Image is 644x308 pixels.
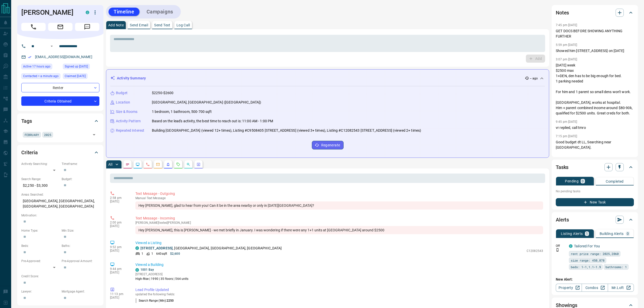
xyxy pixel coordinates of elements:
[146,162,150,166] svg: Calls
[152,118,273,124] p: Based on the lead's activity, the best time to reach out is: 11:00 AM - 1:00 PM
[582,284,608,292] a: Condos
[21,244,59,248] p: Beds:
[21,148,38,157] h2: Criteria
[135,216,543,221] p: Text Message - Incoming
[35,55,92,59] a: [EMAIL_ADDRESS][DOMAIN_NAME]
[110,292,128,296] p: 11:13 pm
[556,125,634,130] p: vr replied, call tmro
[606,180,624,183] p: Completed
[108,163,112,166] p: All
[21,197,99,211] p: [GEOGRAPHIC_DATA], [GEOGRAPHIC_DATA], [GEOGRAPHIC_DATA], [GEOGRAPHIC_DATA]
[556,277,634,282] p: New Alert:
[62,228,99,233] p: Min Size:
[23,64,50,69] span: Active 17 hours ago
[556,58,577,61] p: 3:07 pm [DATE]
[556,28,634,39] p: GET DOCS BEFORE SHOWING ANYTHING FURTHER
[571,251,619,256] span: rent price range: 2025,2860
[130,23,148,27] p: Send Email
[556,248,559,252] svg: Push Notification Only
[135,191,543,196] p: Text Message - Outgoing
[527,249,543,253] p: C12082543
[571,258,604,263] span: size range: 450,878
[21,228,59,233] p: Home Type:
[65,64,88,69] span: Signed up [DATE]
[135,201,543,210] div: Hey [PERSON_NAME], glad to hear from you! Can it be in the area nearby or only in [DATE][GEOGRAPH...
[135,298,174,303] p: Search Range (Min) :
[116,118,141,124] p: Activity Pattern
[556,63,634,116] p: [DATE] week $2500 max 1+DEN, den has to be big enough for bed. 1 parking needed For him and 1 par...
[152,100,261,105] p: [GEOGRAPHIC_DATA], [GEOGRAPHIC_DATA] ([GEOGRAPHIC_DATA])
[110,271,128,274] p: [DATE]
[110,245,128,249] p: 9:52 pm
[141,251,143,256] p: 1
[117,76,146,81] p: Activity Summary
[44,132,51,137] span: 2025
[21,8,78,16] h1: [PERSON_NAME]
[21,117,32,125] h2: Tags
[571,264,601,269] span: beds: 1-1,1.1-1.9
[91,131,98,138] button: Open
[21,96,99,106] div: Criteria Obtained
[75,23,99,31] span: Message
[556,23,577,27] p: 7:45 pm [DATE]
[21,83,99,92] div: Renter
[152,128,421,133] p: Building [GEOGRAPHIC_DATA] (viewed 12+ times), Listing #C9508405 [STREET_ADDRESS] (viewed 3+ time...
[556,134,577,138] p: 7:15 pm [DATE]
[565,179,579,183] p: Pending
[21,289,59,294] p: Lawyer:
[110,267,128,271] p: 9:44 pm
[65,74,86,79] span: Claimed [DATE]
[151,251,153,256] p: 1
[21,213,99,218] p: Motivation:
[63,73,99,80] div: Wed Jan 01 2025
[574,244,600,248] a: Tailored For You
[556,244,566,248] p: Off
[152,109,212,114] p: 1 bedroom, 1 bathroom, 500-700 sqft
[196,162,201,166] svg: Agent Actions
[140,246,173,250] a: [STREET_ADDRESS]
[135,221,543,225] p: [PERSON_NAME] texted [PERSON_NAME]
[135,196,146,200] span: manual
[176,23,190,27] p: Log Call
[556,7,634,19] div: Notes
[556,198,634,206] button: New Task
[62,259,99,263] p: Pre-Approval Amount:
[135,277,189,281] p: High-Rise | 1990 | 35 floors | 564 units
[110,74,545,83] div: Activity Summary-- ago
[62,289,99,294] p: Mortgage Agent:
[135,293,543,296] p: updated the following fields:
[166,162,170,166] svg: Listing Alerts
[556,216,569,224] h2: Alerts
[21,177,59,181] p: Search Range:
[556,9,569,17] h2: Notes
[167,299,174,302] span: 2250
[21,181,59,190] p: $2,250 - $3,300
[110,200,128,203] p: [DATE]
[110,196,128,200] p: 2:58 pm
[154,23,170,27] p: Send Text
[186,162,190,166] svg: Opportunities
[21,162,59,166] p: Actively Searching:
[21,64,60,71] div: Mon Oct 13 2025
[556,214,634,226] div: Alerts
[135,246,139,250] div: condos.ca
[608,284,634,292] a: Mr.Loft
[135,272,189,277] p: [STREET_ADDRESS]
[135,262,543,267] p: Viewed a Building
[110,224,128,228] p: [DATE]
[135,226,543,234] div: Hey [PERSON_NAME], this is [PERSON_NAME] - we met briefly in January. I was wondering if there we...
[21,115,99,127] div: Tags
[109,8,139,16] button: Timeline
[556,43,577,47] p: 5:59 pm [DATE]
[152,90,173,96] p: $2250-$2600
[62,177,99,181] p: Budget:
[136,162,140,166] svg: Lead Browsing Activity
[23,74,59,79] span: Contacted < a minute ago
[156,251,167,256] p: 640 sqft
[605,264,627,269] span: bathrooms: 1
[600,232,624,235] p: Building Alerts
[21,23,46,31] span: Call
[156,162,160,166] svg: Emails
[25,132,39,137] span: FEBRUARY
[110,221,128,224] p: 2:00 pm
